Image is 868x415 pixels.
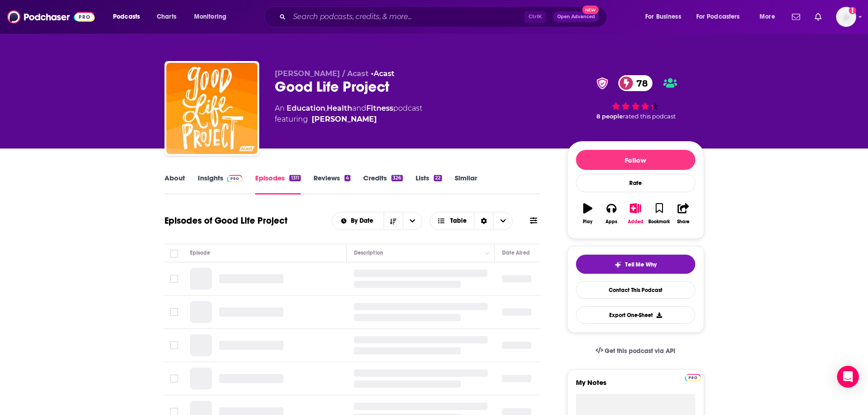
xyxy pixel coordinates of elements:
[567,69,704,126] div: verified Badge78 8 peoplerated this podcast
[227,175,243,182] img: Podchaser Pro
[627,75,652,91] span: 78
[623,113,676,120] span: rated this podcast
[753,10,786,24] button: open menu
[588,340,683,362] a: Get this podcast via API
[166,63,257,154] img: Good Life Project
[374,69,395,78] a: Acast
[170,341,178,349] span: Toggle select row
[170,275,178,283] span: Toggle select row
[582,5,599,14] span: New
[685,374,701,381] img: Podchaser Pro
[600,197,623,230] button: Apps
[576,255,695,274] button: tell me why sparkleTell Me Why
[576,150,695,170] button: Follow
[614,261,621,268] img: tell me why sparkle
[157,10,176,23] span: Charts
[164,215,288,226] h1: Episodes of Good Life Project
[194,10,226,23] span: Monitoring
[325,104,327,113] span: ,
[366,104,393,113] a: Fitness
[760,10,775,23] span: More
[430,212,513,230] button: Choose View
[576,174,695,192] div: Rate
[198,174,243,195] a: InsightsPodchaser Pro
[576,197,600,230] button: Play
[384,212,403,230] button: Sort Direction
[188,10,238,24] button: open menu
[313,174,350,195] a: Reviews4
[625,261,657,268] span: Tell Me Why
[275,69,369,78] span: [PERSON_NAME] / Acast
[502,247,530,258] div: Date Aired
[151,10,182,24] a: Charts
[606,219,617,225] div: Apps
[275,114,422,125] span: featuring
[594,77,611,89] img: verified Badge
[553,11,599,22] button: Open AdvancedNew
[557,15,595,19] span: Open Advanced
[312,114,377,125] a: Jonathan Fields
[434,175,442,181] div: 22
[524,11,546,23] span: Ctrl K
[671,197,695,230] button: Share
[403,212,422,230] button: open menu
[327,104,352,113] a: Health
[354,247,383,258] div: Description
[576,378,695,394] label: My Notes
[596,113,623,120] span: 8 people
[352,104,366,113] span: and
[344,175,350,181] div: 4
[639,10,693,24] button: open menu
[332,212,422,230] h2: Choose List sort
[623,197,647,230] button: Added
[113,10,140,23] span: Podcasts
[450,218,467,224] span: Table
[583,219,592,225] div: Play
[287,104,325,113] a: Education
[275,103,422,125] div: An podcast
[696,10,740,23] span: For Podcasters
[391,175,402,181] div: 326
[273,6,616,27] div: Search podcasts, credits, & more...
[645,10,681,23] span: For Business
[648,219,670,225] div: Bookmark
[190,247,211,258] div: Episode
[685,373,701,381] a: Pro website
[455,174,477,195] a: Similar
[836,7,856,27] button: Show profile menu
[351,218,376,224] span: By Date
[416,174,442,195] a: Lists22
[170,308,178,316] span: Toggle select row
[690,10,753,24] button: open menu
[164,174,185,195] a: About
[576,281,695,299] a: Contact This Podcast
[289,175,300,181] div: 1311
[7,8,95,26] img: Podchaser - Follow, Share and Rate Podcasts
[647,197,671,230] button: Bookmark
[677,219,689,225] div: Share
[482,248,493,259] button: Column Actions
[255,174,300,195] a: Episodes1311
[837,366,859,388] div: Open Intercom Messenger
[836,7,856,27] span: Logged in as hannah.bishop
[811,9,825,25] a: Show notifications dropdown
[474,212,493,230] div: Sort Direction
[849,7,856,14] svg: Add a profile image
[618,75,652,91] a: 78
[576,306,695,324] button: Export One-Sheet
[363,174,402,195] a: Credits326
[170,374,178,383] span: Toggle select row
[788,9,804,25] a: Show notifications dropdown
[107,10,152,24] button: open menu
[332,218,384,224] button: open menu
[605,347,675,355] span: Get this podcast via API
[836,7,856,27] img: User Profile
[289,10,524,24] input: Search podcasts, credits, & more...
[371,69,395,78] span: •
[628,219,643,225] div: Added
